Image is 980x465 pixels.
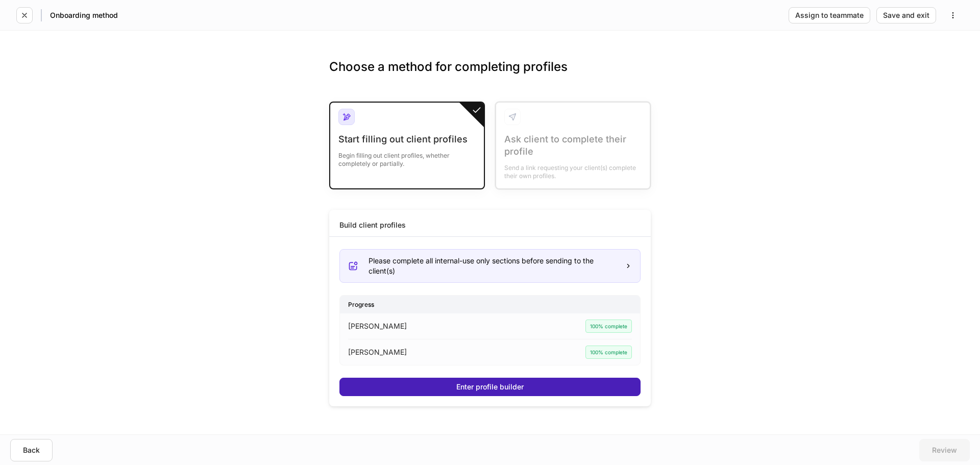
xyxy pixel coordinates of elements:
[329,59,651,91] h3: Choose a method for completing profiles
[585,346,632,359] div: 100% complete
[789,7,870,23] button: Assign to teammate
[23,447,40,454] div: Back
[369,256,617,276] div: Please complete all internal-use only sections before sending to the client(s)
[585,320,632,333] div: 100% complete
[50,10,118,20] h5: Onboarding method
[348,321,407,331] p: [PERSON_NAME]
[340,296,640,313] div: Progress
[10,439,53,461] button: Back
[338,133,476,145] div: Start filling out client profiles
[795,12,864,19] div: Assign to teammate
[339,220,406,230] div: Build client profiles
[876,7,936,23] button: Save and exit
[348,347,407,357] p: [PERSON_NAME]
[883,12,929,19] div: Save and exit
[456,383,524,390] div: Enter profile builder
[338,145,476,168] div: Begin filling out client profiles, whether completely or partially.
[339,378,641,396] button: Enter profile builder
